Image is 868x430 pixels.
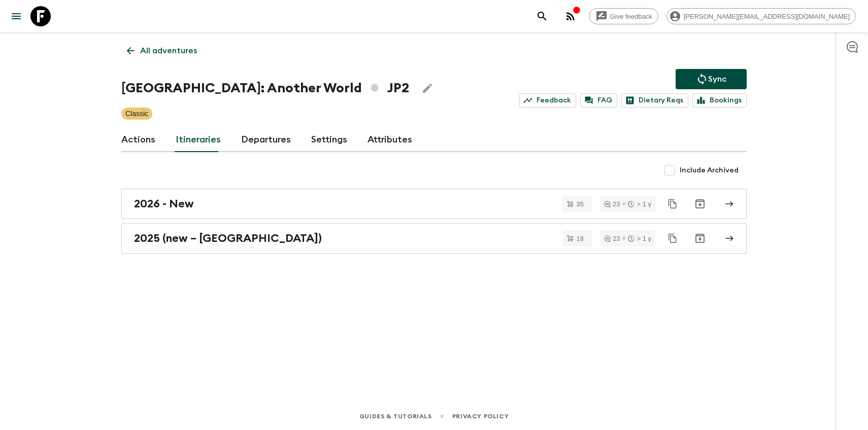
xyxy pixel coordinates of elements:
span: Include Archived [680,165,739,175]
button: search adventures [532,6,552,26]
a: Guides & Tutorials [359,411,432,422]
span: 18 [571,235,590,242]
div: 23 [604,235,620,242]
h1: [GEOGRAPHIC_DATA]: Another World JP2 [121,78,409,98]
button: Archive [690,228,710,248]
div: > 1 y [628,201,651,207]
a: Attributes [368,128,412,152]
button: Duplicate [663,195,682,213]
a: Give feedback [589,8,658,24]
span: 35 [571,201,590,207]
a: Actions [121,128,155,152]
a: Feedback [519,93,576,107]
span: Give feedback [605,13,658,20]
span: [PERSON_NAME][EMAIL_ADDRESS][DOMAIN_NAME] [678,13,855,20]
button: Duplicate [663,229,682,247]
a: 2026 - New [121,189,747,219]
a: Bookings [692,93,747,107]
a: Itineraries [176,128,221,152]
h2: 2026 - New [134,197,194,210]
button: Sync adventure departures to the booking engine [676,69,747,89]
a: 2025 (new – [GEOGRAPHIC_DATA]) [121,223,747,254]
a: Settings [311,128,347,152]
p: All adventures [140,45,197,57]
p: Classic [125,109,148,119]
a: All adventures [121,41,203,61]
a: Departures [241,128,291,152]
p: Sync [708,73,726,85]
div: 23 [604,201,620,207]
h2: 2025 (new – [GEOGRAPHIC_DATA]) [134,232,322,245]
a: Dietary Reqs [621,93,688,107]
div: [PERSON_NAME][EMAIL_ADDRESS][DOMAIN_NAME] [666,8,856,24]
button: Archive [690,194,710,214]
div: > 1 y [628,235,651,242]
button: menu [6,6,26,26]
a: Privacy Policy [452,411,509,422]
button: Edit Adventure Title [417,78,438,98]
a: FAQ [580,93,617,107]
